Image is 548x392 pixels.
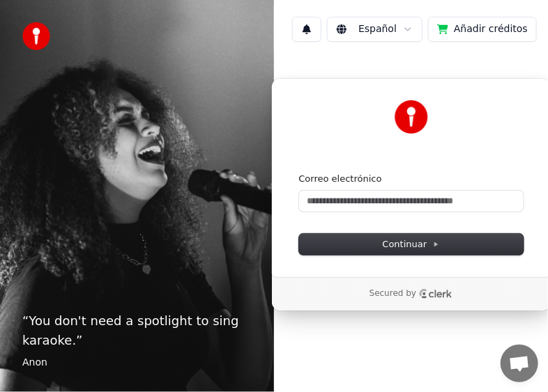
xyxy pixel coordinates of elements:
label: Correo electrónico [299,173,382,185]
span: Continuar [383,238,440,251]
p: Secured by [370,288,416,299]
button: Continuar [299,234,524,255]
img: youka [22,22,50,50]
a: Chat abierto [501,345,538,382]
p: “ You don't need a spotlight to sing karaoke. ” [22,311,252,350]
a: Clerk logo [419,289,452,299]
button: Añadir créditos [428,17,537,42]
img: Youka [395,100,428,134]
footer: Anon [22,356,252,370]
